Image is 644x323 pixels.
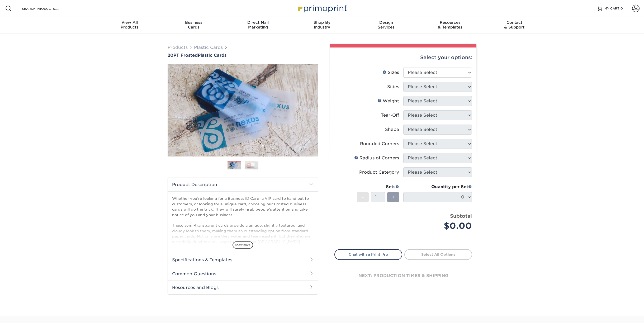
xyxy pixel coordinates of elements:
a: Plastic Cards [194,45,223,50]
div: & Support [482,20,546,30]
div: Shape [385,126,399,133]
a: Products [168,45,188,50]
a: Resources& Templates [418,17,482,34]
strong: Subtotal [450,213,472,219]
span: + [391,193,395,201]
div: Industry [290,20,354,30]
div: & Templates [418,20,482,30]
span: 20PT Frosted [168,53,198,58]
div: Sets [357,184,399,190]
h1: Plastic Cards [168,53,318,58]
div: Rounded Corners [360,141,399,147]
div: Quantity per Set [403,184,472,190]
input: SEARCH PRODUCTS..... [21,5,73,12]
div: $0.00 [407,220,472,232]
span: 0 [621,7,623,10]
img: Primoprint [296,3,348,14]
span: Business [162,20,226,25]
span: show more [233,241,253,249]
div: Cards [162,20,226,30]
div: Product Category [359,169,399,175]
span: Resources [418,20,482,25]
div: Weight [377,98,399,104]
h2: Product Description [168,178,318,191]
div: Radius of Corners [354,155,399,161]
span: Shop By [290,20,354,25]
h2: Specifications & Templates [168,253,318,267]
a: DesignServices [354,17,418,34]
img: 20PT Frosted 01 [168,58,318,162]
h2: Common Questions [168,267,318,281]
span: MY CART [604,6,619,11]
div: Sizes [382,69,399,76]
span: - [362,193,364,201]
img: Plastic Cards 02 [245,160,258,170]
a: 20PT FrostedPlastic Cards [168,53,318,58]
span: View All [98,20,162,25]
p: Whether you’re looking for a Business ID Card, a VIP card to hand out to customers, or looking fo... [172,196,314,314]
h2: Resources and Blogs [168,281,318,294]
a: Direct MailMarketing [226,17,290,34]
a: Select All Options [404,249,472,260]
a: Shop ByIndustry [290,17,354,34]
div: Products [98,20,162,30]
span: Contact [482,20,546,25]
div: Services [354,20,418,30]
div: Select your options: [334,47,472,68]
a: Contact& Support [482,17,546,34]
a: View AllProducts [98,17,162,34]
a: Chat with a Print Pro [334,249,402,260]
div: Sides [387,84,399,90]
div: Marketing [226,20,290,30]
span: Direct Mail [226,20,290,25]
div: next: production times & shipping [334,260,472,292]
img: Plastic Cards 01 [228,161,241,170]
span: Design [354,20,418,25]
div: Tear-Off [381,112,399,118]
a: BusinessCards [162,17,226,34]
